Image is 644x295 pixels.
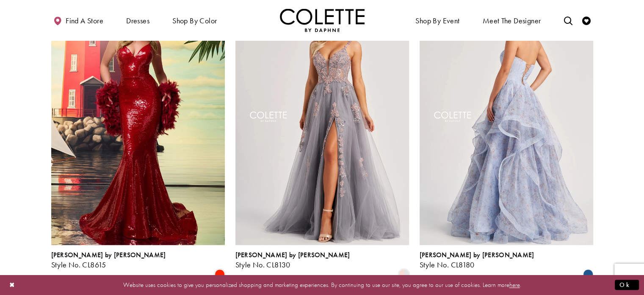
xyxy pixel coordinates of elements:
button: Close Dialog [5,278,19,292]
span: Dresses [124,8,152,32]
span: Style No. CL8130 [235,260,290,270]
span: Style No. CL8615 [51,260,106,270]
div: Colette by Daphne Style No. CL8615 [51,251,166,269]
a: here [509,281,520,289]
span: Find a store [66,17,103,25]
span: Shop by color [170,8,219,32]
span: [PERSON_NAME] by [PERSON_NAME] [420,250,534,259]
a: Check Wishlist [580,8,593,32]
span: Shop by color [172,17,217,25]
a: Find a store [51,8,105,32]
div: Colette by Daphne Style No. CL8130 [235,251,350,269]
p: Website uses cookies to give you personalized shopping and marketing experiences. By continuing t... [61,279,583,291]
span: Shop By Event [413,8,462,32]
span: Style No. CL8180 [420,260,475,270]
i: Platinum/Blush [399,269,409,279]
i: Ocean Blue Multi [583,269,593,279]
span: Meet the designer [483,17,541,25]
span: [PERSON_NAME] by [PERSON_NAME] [51,250,166,259]
i: Scarlet [215,269,225,279]
a: Meet the designer [481,8,543,32]
button: Submit Dialog [615,280,639,290]
span: Dresses [126,17,149,25]
a: Toggle search [561,8,574,32]
img: Colette by Daphne [280,8,365,32]
div: Colette by Daphne Style No. CL8180 [420,251,534,269]
span: [PERSON_NAME] by [PERSON_NAME] [235,250,350,259]
a: Visit Home Page [280,8,365,32]
span: Shop By Event [415,17,459,25]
